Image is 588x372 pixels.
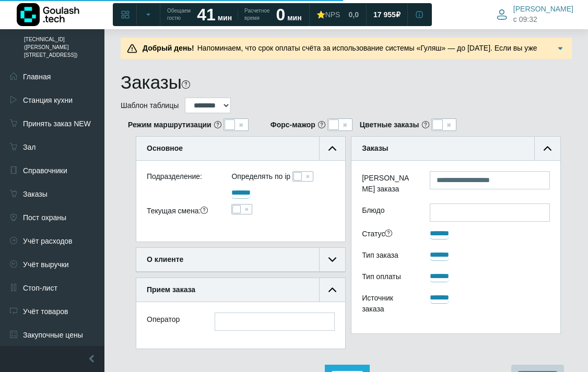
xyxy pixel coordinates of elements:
div: Источник заказа [354,291,422,318]
button: [PERSON_NAME] c 09:32 [490,2,580,27]
img: Предупреждение [127,43,137,54]
div: Подразделение: [139,171,224,186]
img: Логотип компании Goulash.tech [17,3,79,26]
label: Определять по ip [231,171,290,182]
label: [PERSON_NAME] заказа [354,171,422,198]
span: Напоминаем, что срок оплаты счёта за использование системы «Гуляш» — до [DATE]. Если вы уже произ... [139,44,537,74]
span: Обещаем гостю [167,7,191,22]
a: ⭐NPS 0,0 [310,5,365,24]
img: Подробнее [555,43,566,54]
span: 0,0 [348,10,358,19]
strong: 0 [276,5,286,24]
span: ₽ [396,10,401,19]
b: Добрый день! [143,44,194,52]
h1: Заказы [121,71,182,93]
label: Блюдо [354,203,422,222]
span: 17 955 [373,10,396,19]
label: Шаблон таблицы [121,100,179,111]
b: Основное [147,144,183,152]
img: collapse [328,145,336,152]
b: Цветные заказы [360,119,419,130]
div: Тип заказа [354,248,422,265]
div: Тип оплаты [354,270,422,286]
img: collapse [328,256,336,263]
b: О клиенте [147,255,183,263]
div: ⭐ [316,10,340,19]
b: Прием заказа [147,285,195,294]
b: Форс-мажор [271,119,315,130]
b: Режим маршрутизации [128,119,211,130]
img: collapse [328,286,336,294]
label: Оператор [147,314,180,325]
strong: 41 [197,5,216,24]
b: Заказы [362,144,388,152]
span: [PERSON_NAME] [513,4,573,14]
span: мин [218,14,232,22]
span: NPS [325,10,340,19]
img: collapse [544,145,551,152]
div: Статус [354,227,422,243]
span: мин [287,14,301,22]
a: Обещаем гостю 41 мин Расчетное время 0 мин [161,5,308,24]
span: Расчетное время [244,7,269,22]
div: Текущая смена: [139,204,224,220]
span: c 09:32 [513,14,537,25]
a: 17 955 ₽ [367,5,407,24]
